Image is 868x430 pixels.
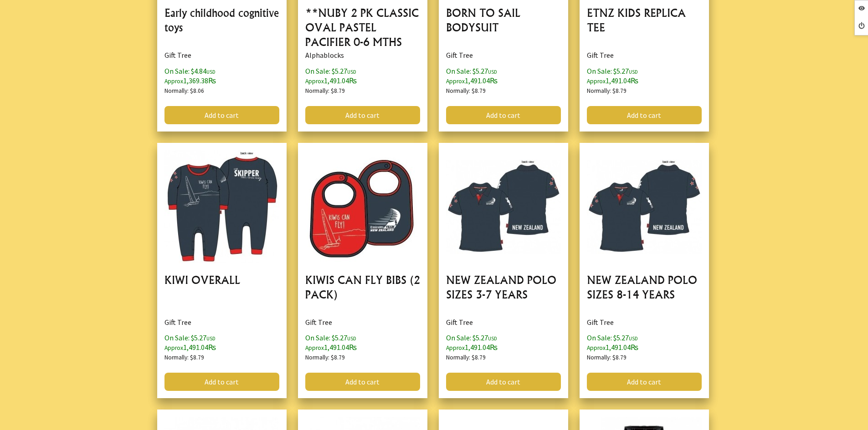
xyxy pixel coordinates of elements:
[587,373,702,391] a: Add to cart
[446,373,561,391] a: Add to cart
[446,106,561,124] a: Add to cart
[164,106,279,124] a: Add to cart
[305,373,420,391] a: Add to cart
[164,373,279,391] a: Add to cart
[305,106,420,124] a: Add to cart
[587,106,702,124] a: Add to cart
